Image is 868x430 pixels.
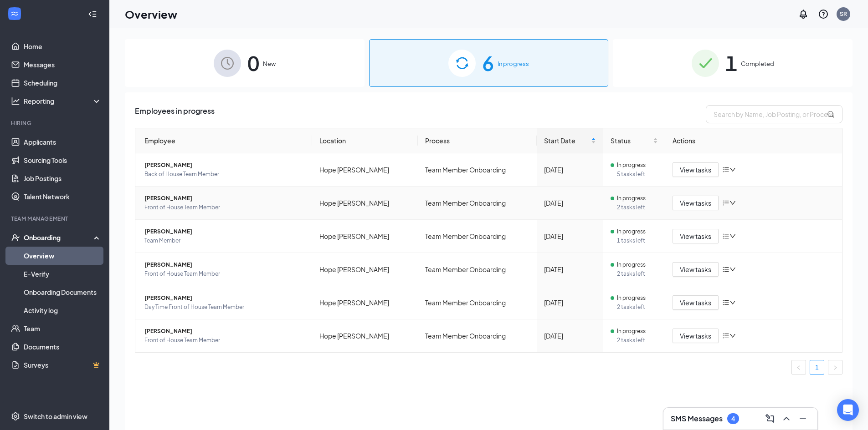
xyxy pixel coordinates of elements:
a: Messages [24,56,102,74]
button: Minimize [796,411,810,426]
span: down [729,333,736,339]
a: Applicants [24,133,102,151]
svg: Analysis [11,96,20,106]
a: Overview [24,247,102,265]
a: Job Postings [24,169,102,187]
span: [PERSON_NAME] [144,227,305,236]
span: In progress [498,59,529,68]
span: In progress [617,161,646,170]
span: left [796,365,801,370]
span: 2 tasks left [617,269,658,278]
span: [PERSON_NAME] [144,260,305,269]
span: Start Date [544,136,589,146]
span: down [729,299,736,306]
span: View tasks [680,298,711,308]
button: right [828,360,842,374]
svg: Settings [11,412,20,421]
td: Hope [PERSON_NAME] [312,286,418,319]
span: [PERSON_NAME] [144,293,305,303]
li: Next Page [828,360,842,374]
span: View tasks [680,331,711,341]
span: 1 tasks left [617,236,658,245]
a: E-Verify [24,265,102,283]
a: Talent Network [24,187,102,206]
td: Hope [PERSON_NAME] [312,319,418,352]
span: bars [722,332,729,339]
li: 1 [810,360,824,374]
span: Back of House Team Member [144,170,305,179]
td: Hope [PERSON_NAME] [312,220,418,253]
span: Front of House Team Member [144,203,305,212]
div: Open Intercom Messenger [837,399,859,421]
div: Hiring [11,119,100,127]
span: 1 [725,47,737,79]
span: 2 tasks left [617,203,658,212]
button: left [791,360,806,374]
span: Employees in progress [135,105,215,123]
span: Front of House Team Member [144,269,305,278]
td: Team Member Onboarding [418,319,537,352]
a: Sourcing Tools [24,151,102,169]
div: [DATE] [544,165,596,175]
a: 1 [810,360,824,374]
div: [DATE] [544,231,596,241]
td: Team Member Onboarding [418,153,537,187]
span: View tasks [680,264,711,274]
span: bars [722,166,729,173]
span: Day Time Front of House Team Member [144,303,305,312]
td: Hope [PERSON_NAME] [312,253,418,286]
span: New [263,59,276,68]
span: 2 tasks left [617,303,658,312]
a: Onboarding Documents [24,283,102,301]
div: SR [840,10,847,18]
th: Employee [135,128,312,153]
span: down [729,266,736,273]
h1: Overview [125,6,177,22]
span: bars [722,299,729,306]
span: down [729,167,736,173]
td: Team Member Onboarding [418,253,537,286]
td: Team Member Onboarding [418,187,537,220]
span: In progress [617,260,646,269]
svg: ComposeMessage [765,413,776,424]
svg: ChevronUp [781,413,792,424]
td: Team Member Onboarding [418,286,537,319]
span: View tasks [680,231,711,241]
a: Scheduling [24,74,102,92]
span: Front of House Team Member [144,336,305,345]
span: In progress [617,194,646,203]
span: bars [722,266,729,273]
span: 5 tasks left [617,170,658,179]
th: Location [312,128,418,153]
button: View tasks [673,196,719,210]
span: In progress [617,227,646,236]
button: View tasks [673,229,719,243]
svg: Minimize [797,413,808,424]
button: ComposeMessage [763,411,777,426]
th: Actions [665,128,842,153]
span: down [729,200,736,206]
div: Switch to admin view [24,412,87,421]
div: Onboarding [24,233,94,242]
div: [DATE] [544,198,596,208]
button: View tasks [673,329,719,343]
span: Team Member [144,236,305,245]
td: Hope [PERSON_NAME] [312,153,418,187]
svg: QuestionInfo [818,9,829,20]
a: Activity log [24,301,102,319]
span: bars [722,233,729,240]
button: ChevronUp [779,411,794,426]
a: Home [24,37,102,56]
svg: Notifications [798,9,809,20]
svg: Collapse [88,10,97,19]
span: [PERSON_NAME] [144,161,305,170]
li: Previous Page [791,360,806,374]
span: In progress [617,293,646,303]
th: Status [603,128,666,153]
span: Status [611,136,652,146]
div: [DATE] [544,298,596,308]
span: Completed [741,59,774,68]
td: Team Member Onboarding [418,220,537,253]
a: Team [24,319,102,338]
h3: SMS Messages [671,414,723,424]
